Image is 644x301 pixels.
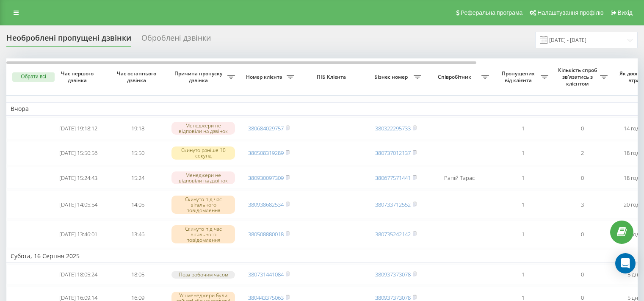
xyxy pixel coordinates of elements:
[49,191,108,218] td: [DATE] 14:05:54
[615,253,636,273] div: Open Intercom Messenger
[618,9,633,16] span: Вихід
[108,220,167,248] td: 13:46
[553,117,612,140] td: 0
[171,196,235,214] div: Скинуто під час вітального повідомлення
[375,201,411,208] a: 380733712552
[171,146,235,159] div: Скинуто раніше 10 секунд
[553,191,612,218] td: 3
[141,33,211,47] div: Оброблені дзвінки
[493,220,553,248] td: 1
[493,264,553,285] td: 1
[557,67,600,87] span: Кількість спроб зв'язатись з клієнтом
[375,149,411,157] a: 380737012137
[248,271,284,278] a: 380731441084
[426,167,493,189] td: Рапій Тарас
[430,74,481,80] span: Співробітник
[493,117,553,140] td: 1
[171,122,235,135] div: Менеджери не відповіли на дзвінок
[115,70,160,83] span: Час останнього дзвінка
[248,149,284,157] a: 380508319289
[375,230,411,238] a: 380735242142
[171,225,235,244] div: Скинуто під час вітального повідомлення
[108,117,167,140] td: 19:18
[108,167,167,189] td: 15:24
[553,167,612,189] td: 0
[553,220,612,248] td: 0
[55,70,101,83] span: Час першого дзвінка
[6,33,131,47] div: Необроблені пропущені дзвінки
[553,141,612,165] td: 2
[49,117,108,140] td: [DATE] 19:18:12
[171,171,235,184] div: Менеджери не відповіли на дзвінок
[248,124,284,132] a: 380684029757
[248,174,284,182] a: 380930097309
[248,230,284,238] a: 380508880018
[553,264,612,285] td: 0
[375,174,411,182] a: 380677571441
[248,201,284,208] a: 380938682534
[493,191,553,218] td: 1
[493,167,553,189] td: 1
[243,74,287,80] span: Номер клієнта
[49,167,108,189] td: [DATE] 15:24:43
[171,70,227,83] span: Причина пропуску дзвінка
[49,220,108,248] td: [DATE] 13:46:01
[493,141,553,165] td: 1
[461,9,523,16] span: Реферальна програма
[108,141,167,165] td: 15:50
[108,264,167,285] td: 18:05
[49,264,108,285] td: [DATE] 18:05:24
[171,271,235,278] div: Поза робочим часом
[108,191,167,218] td: 14:05
[537,9,603,16] span: Налаштування профілю
[370,74,414,80] span: Бізнес номер
[49,141,108,165] td: [DATE] 15:50:56
[12,72,55,82] button: Обрати всі
[498,70,541,83] span: Пропущених від клієнта
[375,124,411,132] a: 380322295733
[375,271,411,278] a: 380937373078
[306,74,359,80] span: ПІБ Клієнта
